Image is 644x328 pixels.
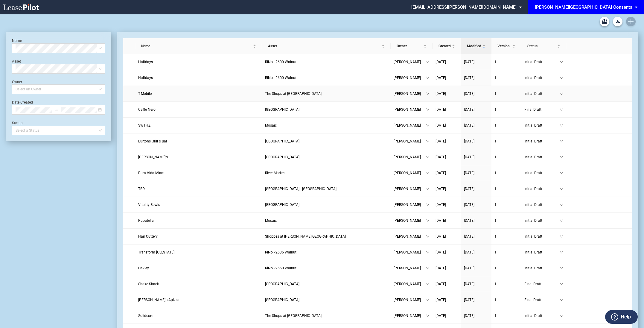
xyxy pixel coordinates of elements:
a: 1 [494,202,518,208]
a: 1 [494,170,518,176]
a: Halfdays [138,75,259,81]
span: [PERSON_NAME] [394,249,426,255]
a: 1 [494,154,518,160]
a: [GEOGRAPHIC_DATA] [265,154,388,160]
span: [DATE] [436,314,446,318]
span: [DATE] [464,123,474,127]
span: down [560,219,563,222]
a: [DATE] [436,281,458,287]
span: T-Mobile [138,92,152,96]
span: [DATE] [436,107,446,112]
a: 1 [494,59,518,65]
a: [DATE] [464,75,488,81]
a: 1 [494,122,518,128]
span: [DATE] [436,60,446,64]
span: to [54,108,58,112]
span: [DATE] [436,266,446,270]
a: 1 [494,91,518,97]
a: 1 [494,75,518,81]
span: [DATE] [464,203,474,207]
span: RiNo - 2600 Walnut [265,76,296,80]
a: [DATE] [464,59,488,65]
span: down [426,155,430,159]
span: [DATE] [436,218,446,223]
span: [DATE] [464,187,474,191]
span: 1 [494,171,497,175]
a: [DATE] [436,91,458,97]
span: 1 [494,155,497,159]
th: Version [491,38,521,54]
a: Download Blank Form [613,17,622,26]
span: down [560,171,563,175]
span: Version [497,43,511,49]
a: [DATE] [464,186,488,192]
a: RiNo - 2600 Walnut [265,59,388,65]
a: [DATE] [436,186,458,192]
span: swap-right [54,108,58,112]
a: [GEOGRAPHIC_DATA] - [GEOGRAPHIC_DATA] [265,186,388,192]
span: [PERSON_NAME] [394,91,426,97]
a: [DATE] [464,249,488,255]
span: 1 [494,314,497,318]
a: [DATE] [464,170,488,176]
a: T-Mobile [138,91,259,97]
span: Asset [268,43,380,49]
a: [GEOGRAPHIC_DATA] [265,297,388,303]
a: 1 [494,313,518,319]
a: [DATE] [464,233,488,239]
a: [DATE] [436,202,458,208]
span: down [426,187,430,191]
span: Initial Draft [524,233,560,239]
span: [PERSON_NAME] [394,138,426,144]
span: Initial Draft [524,75,560,81]
a: Oakley [138,265,259,271]
a: Caffe Nero [138,107,259,113]
span: Transform Colorado [138,250,174,254]
a: [GEOGRAPHIC_DATA] [265,138,388,144]
span: Initial Draft [524,265,560,271]
span: down [426,124,430,127]
a: The Shops at [GEOGRAPHIC_DATA] [265,313,388,319]
span: 1 [494,298,497,302]
span: Initial Draft [524,186,560,192]
a: Hair Cuttery [138,233,259,239]
span: 1 [494,60,497,64]
span: Woburn Village [265,107,299,112]
a: [DATE] [436,59,458,65]
span: [DATE] [464,266,474,270]
span: Toco Hills Shopping Center [265,155,299,159]
span: The Shops at La Jolla Village [265,92,322,96]
a: [DATE] [436,107,458,113]
a: TBD [138,186,259,192]
span: [DATE] [436,234,446,239]
span: Initial Draft [524,122,560,128]
span: down [426,298,430,302]
span: down [560,282,563,286]
span: 1 [494,92,497,96]
span: Sally’s Apizza [138,298,179,302]
span: [DATE] [464,76,474,80]
span: [DATE] [464,218,474,223]
span: [PERSON_NAME] [394,202,426,208]
span: Pupatella [138,218,154,223]
span: down [560,298,563,302]
span: [PERSON_NAME] [394,313,426,319]
a: [DATE] [436,154,458,160]
span: RiNo - 2600 Walnut [265,60,296,64]
span: 1 [494,218,497,223]
span: Initial Draft [524,59,560,65]
span: 1 [494,203,497,207]
span: Status [527,43,556,49]
a: [DATE] [464,313,488,319]
a: [DATE] [436,249,458,255]
span: Initial Draft [524,91,560,97]
a: [PERSON_NAME]'s [138,154,259,160]
span: [DATE] [436,92,446,96]
span: [DATE] [436,76,446,80]
a: [DATE] [464,218,488,224]
span: [DATE] [464,92,474,96]
span: Hair Cuttery [138,234,158,239]
a: SWTHZ [138,122,259,128]
label: Status [12,121,22,125]
span: down [426,314,430,318]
